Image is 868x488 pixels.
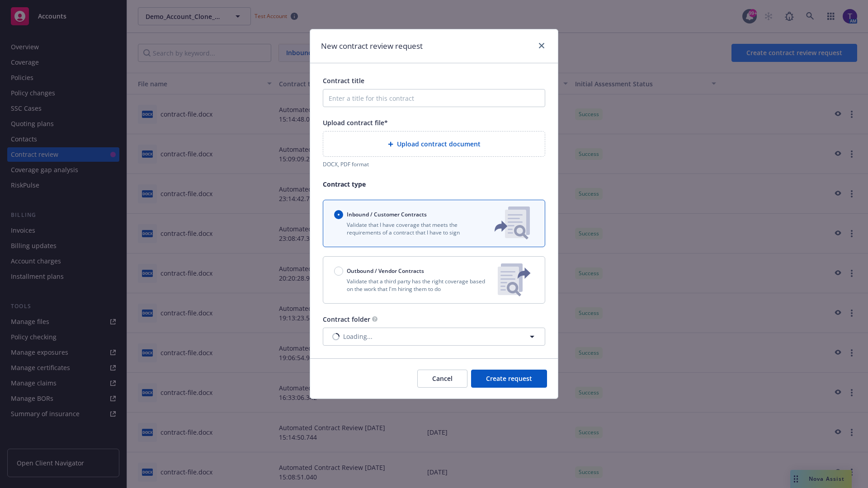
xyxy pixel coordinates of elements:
[323,200,545,247] button: Inbound / Customer ContractsValidate that I have coverage that meets the requirements of a contra...
[323,89,545,107] input: Enter a title for this contract
[334,221,480,236] p: Validate that I have coverage that meets the requirements of a contract that I have to sign
[323,179,545,189] p: Contract type
[343,332,373,341] span: Loading...
[397,139,481,149] span: Upload contract document
[323,118,388,127] span: Upload contract file*
[471,370,547,388] button: Create request
[347,267,424,275] span: Outbound / Vendor Contracts
[486,374,532,383] span: Create request
[323,256,545,304] button: Outbound / Vendor ContractsValidate that a third party has the right coverage based on the work t...
[323,131,545,157] div: Upload contract document
[321,40,423,52] h1: New contract review request
[536,40,547,51] a: close
[323,328,545,346] button: Loading...
[323,160,545,168] div: DOCX, PDF format
[417,370,467,388] button: Cancel
[323,315,370,324] span: Contract folder
[334,210,343,219] input: Inbound / Customer Contracts
[334,267,343,276] input: Outbound / Vendor Contracts
[334,277,491,293] p: Validate that a third party has the right coverage based on the work that I'm hiring them to do
[323,76,364,85] span: Contract title
[347,211,427,218] span: Inbound / Customer Contracts
[432,374,453,383] span: Cancel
